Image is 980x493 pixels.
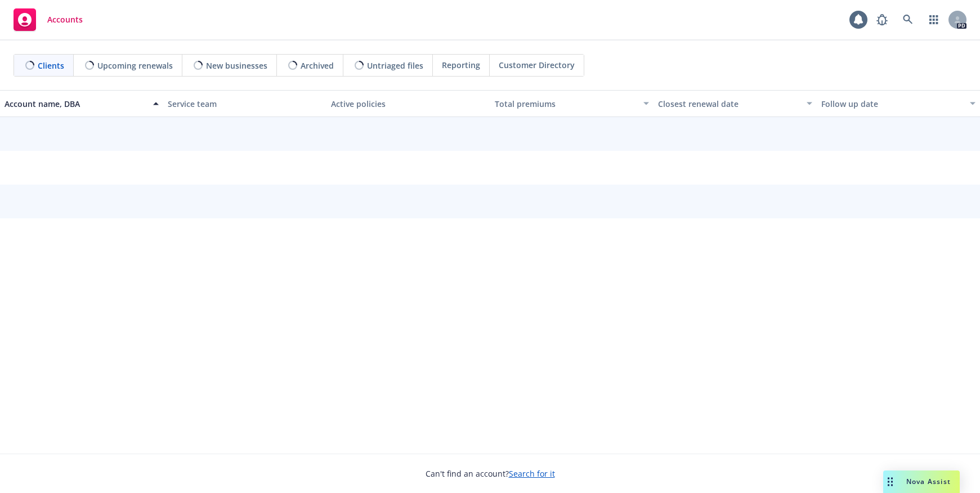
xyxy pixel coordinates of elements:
span: Upcoming renewals [97,60,173,71]
button: Service team [163,90,326,117]
span: Clients [38,60,64,71]
a: Accounts [9,4,87,35]
span: Nova Assist [906,477,951,486]
span: Archived [301,60,334,71]
span: Untriaged files [367,60,423,71]
div: Total premiums [495,98,637,110]
a: Search [897,8,919,31]
div: Follow up date [821,98,963,110]
span: Accounts [47,15,83,24]
button: Nova Assist [883,470,960,493]
button: Follow up date [817,90,980,117]
div: Service team [168,98,322,110]
a: Search for it [509,468,555,479]
span: Customer Directory [499,59,575,71]
span: Can't find an account? [426,468,555,479]
button: Closest renewal date [654,90,817,117]
span: Reporting [442,59,480,71]
span: New businesses [206,60,267,71]
div: Drag to move [883,470,897,493]
div: Active policies [331,98,485,110]
div: Account name, DBA [5,98,146,110]
div: Closest renewal date [658,98,800,110]
a: Report a Bug [871,8,893,31]
button: Active policies [326,90,490,117]
button: Total premiums [490,90,654,117]
a: Switch app [923,8,945,31]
